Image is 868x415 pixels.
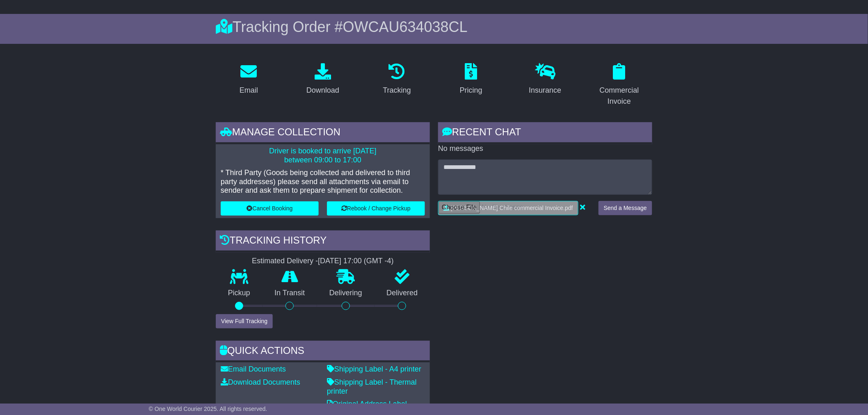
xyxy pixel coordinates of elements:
[221,201,319,216] button: Cancel Booking
[240,85,258,96] div: Email
[438,144,652,153] p: No messages
[592,85,647,107] div: Commercial Invoice
[221,365,286,373] a: Email Documents
[216,341,430,363] div: Quick Actions
[327,365,421,373] a: Shipping Label - A4 printer
[529,85,561,96] div: Insurance
[216,230,430,253] div: Tracking history
[598,201,652,215] button: Send a Message
[306,85,339,96] div: Download
[438,122,652,144] div: RECENT CHAT
[327,400,407,408] a: Original Address Label
[221,147,425,164] p: Driver is booked to arrive [DATE] between 09:00 to 17:00
[327,378,417,395] a: Shipping Label - Thermal printer
[216,314,273,328] button: View Full Tracking
[234,60,263,99] a: Email
[221,169,425,195] p: * Third Party (Goods being collected and delivered to third party addresses) please send all atta...
[343,18,468,35] span: OWCAU634038CL
[460,85,482,96] div: Pricing
[221,378,300,386] a: Download Documents
[216,289,263,298] p: Pickup
[383,85,411,96] div: Tracking
[375,289,430,298] p: Delivered
[318,257,393,266] div: [DATE] 17:00 (GMT -4)
[378,60,416,99] a: Tracking
[586,60,652,110] a: Commercial Invoice
[301,60,345,99] a: Download
[523,60,566,99] a: Insurance
[317,289,375,298] p: Delivering
[263,289,318,298] p: In Transit
[216,122,430,144] div: Manage collection
[455,60,488,99] a: Pricing
[149,406,267,412] span: © One World Courier 2025. All rights reserved.
[216,18,652,36] div: Tracking Order #
[216,257,430,266] div: Estimated Delivery -
[327,201,425,216] button: Rebook / Change Pickup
